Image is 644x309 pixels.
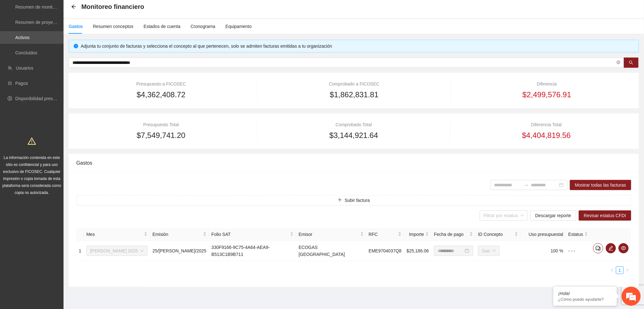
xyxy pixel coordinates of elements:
td: 330F9166-9C75-4A64-AEA9-B513C1B9B711 [209,241,296,261]
span: La información contenida en este sitio es confidencial y para uso exclusivo de FICOSEC. Cualquier... [3,155,61,195]
div: Comprobado Total [269,121,439,128]
span: $3,144,921.64 [329,129,378,141]
span: close-circle [617,60,620,66]
span: Emisor [299,231,359,238]
button: Mostrar todas las facturas [570,180,631,190]
th: Mes [84,228,150,241]
button: right [624,266,631,274]
div: Gastos [69,23,83,30]
div: Diferencia [463,80,631,87]
div: Back [71,4,76,10]
span: eye [619,246,628,251]
span: RFC [369,231,397,238]
span: edit [606,246,616,251]
th: Uso presupuestal [521,228,566,241]
a: Usuarios [16,65,33,71]
span: Folio SAT [212,231,289,238]
div: ¡Hola! [558,291,612,296]
button: Descargar reporte [530,210,576,221]
a: Resumen de proyectos aprobados [15,20,83,25]
th: RFC [366,228,404,241]
span: ID Concepto [478,231,513,238]
a: Disponibilidad presupuestal [15,96,70,101]
div: Chatee con nosotros ahora [33,32,107,41]
th: Emisor [296,228,366,241]
span: $2,499,576.91 [523,89,571,101]
span: Mes [86,231,143,238]
a: 1 [616,267,623,274]
span: left [610,268,614,272]
th: Fecha de pago [431,228,476,241]
div: Resumen conceptos [93,23,133,30]
span: Gas [482,246,496,256]
span: Monitoreo financiero [81,2,144,12]
span: right [626,268,629,272]
span: close-circle [617,60,620,64]
div: Presupuesto a FICOSEC [76,80,246,87]
div: Presupuesto Total [76,121,246,128]
th: Emisión [150,228,209,241]
th: Estatus [566,228,591,241]
button: search [624,58,639,68]
span: $4,362,408.72 [137,89,185,101]
span: Descargar reporte [535,212,571,219]
th: ID Concepto [476,228,521,241]
span: Emisión [153,231,202,238]
textarea: Escriba su mensaje y pulse “Intro” [3,174,121,196]
a: Activos [15,35,30,40]
button: eye [619,243,629,253]
div: Adjunta tu conjunto de facturas y selecciona el concepto al que pertenecen, solo se admiten factu... [81,43,634,50]
p: ¿Cómo puedo ayudarte? [558,297,612,302]
th: Importe [404,228,431,241]
a: Resumen de monitoreo [15,4,62,10]
button: plusSubir factura [76,195,631,205]
div: Comprobado a FICOSEC [269,80,439,87]
button: Revisar estatus CFDI [579,210,631,221]
div: Equipamento [226,23,252,30]
li: 1 [616,266,624,274]
td: $25,186.06 [404,241,431,261]
div: Diferencia Total [462,121,631,128]
button: edit [606,243,616,253]
button: comment [593,243,603,253]
button: left [608,266,616,274]
span: swap-right [524,182,529,188]
span: Revisar estatus CFDI [584,212,626,219]
td: 1 [76,241,84,261]
span: Importe [407,231,424,238]
li: Previous Page [608,266,616,274]
span: $4,404,819.56 [522,129,571,141]
div: Gastos [76,154,631,172]
li: Next Page [624,266,631,274]
span: $7,549,741.20 [137,129,185,141]
td: 100 % [521,241,566,261]
td: 25/[PERSON_NAME]/2025 [150,241,209,261]
a: Pagos [15,81,28,86]
span: to [524,182,529,188]
span: $1,862,831.81 [330,89,378,101]
td: EME9704037Q8 [366,241,404,261]
th: Folio SAT [209,228,296,241]
span: Fecha de pago [434,231,468,238]
span: warning [28,137,36,145]
span: search [629,60,634,65]
span: Subir factura [345,197,370,204]
span: Estatus [568,231,583,238]
div: Cronograma [191,23,215,30]
span: Julio 2025 [90,246,144,256]
span: arrow-left [71,4,76,9]
td: ECOGAS [GEOGRAPHIC_DATA] [296,241,366,261]
span: Mostrar todas las facturas [575,182,626,189]
a: Concluidos [15,50,37,55]
span: info-circle [74,44,78,48]
span: plus [338,198,342,203]
span: Estamos en línea. [37,85,88,149]
div: Estados de cuenta [144,23,180,30]
span: comment [593,246,603,251]
div: Minimizar ventana de chat en vivo [104,3,119,18]
td: - - - [566,241,591,261]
